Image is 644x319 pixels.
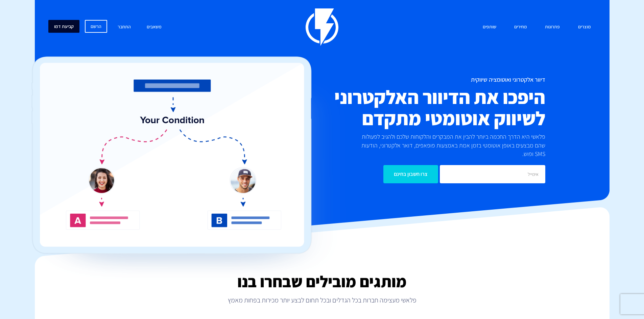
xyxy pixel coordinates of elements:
[35,295,610,305] p: פלאשי מעצימה חברות בכל הגדלים ובכל תחום לבצע יותר מכירות בפחות מאמץ
[350,132,545,158] p: פלאשי היא הדרך החכמה ביותר להבין את המבקרים והלקוחות שלכם ולהגיב לפעולות שהם מבצעים באופן אוטומטי...
[282,76,545,83] h1: דיוור אלקטרוני ואוטומציה שיווקית
[113,20,136,34] a: התחבר
[282,86,545,129] h2: היפכו את הדיוור האלקטרוני לשיווק אוטומטי מתקדם
[35,273,610,290] h2: מותגים מובילים שבחרו בנו
[509,20,532,34] a: מחירים
[573,20,596,34] a: מוצרים
[478,20,501,34] a: שותפים
[540,20,565,34] a: פתרונות
[142,20,167,34] a: משאבים
[85,20,107,33] a: הרשם
[383,165,438,183] input: צרו חשבון בחינם
[440,165,545,183] input: אימייל
[48,20,79,33] a: קביעת דמו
